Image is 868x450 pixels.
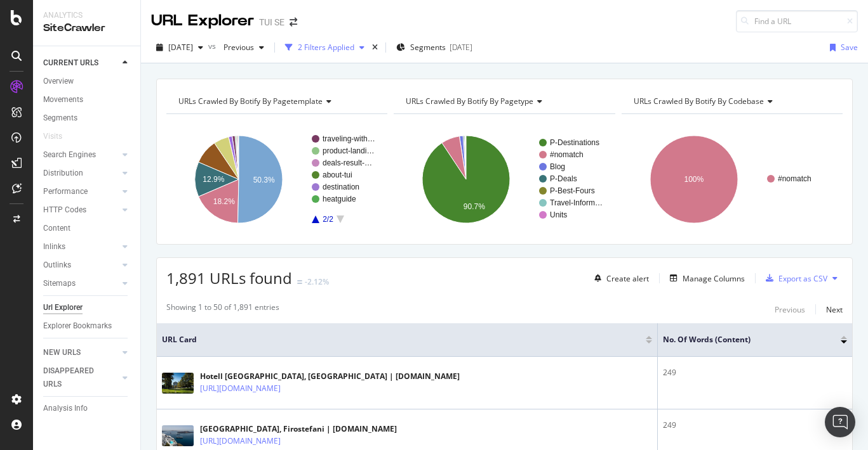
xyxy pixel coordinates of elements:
[298,42,354,53] div: 2 Filters Applied
[176,91,376,112] h4: URLs Crawled By Botify By pagetemplate
[43,185,119,198] a: Performance
[43,112,77,125] div: Segments
[213,197,235,206] text: 18.2%
[43,277,76,290] div: Sitemaps
[550,150,584,159] text: #nomatch
[606,273,649,284] div: Create alert
[43,222,70,235] div: Content
[43,10,130,21] div: Analytics
[43,21,130,35] div: SiteCrawler
[43,364,119,391] a: DISAPPEARED URLS
[825,37,858,58] button: Save
[550,162,565,171] text: Blog
[683,273,745,284] div: Manage Columns
[826,302,843,317] button: Next
[200,371,460,382] div: Hotell [GEOGRAPHIC_DATA], [GEOGRAPHIC_DATA] | [DOMAIN_NAME]
[684,175,704,184] text: 100%
[43,259,119,272] a: Outlinks
[775,302,805,317] button: Previous
[550,174,577,183] text: P-Deals
[43,301,131,314] a: Url Explorer
[826,304,843,315] div: Next
[166,124,387,235] div: A chart.
[391,37,477,58] button: Segments[DATE]
[631,91,831,112] h4: URLs Crawled By Botify By codebase
[589,268,649,288] button: Create alert
[43,56,119,70] a: CURRENT URLS
[736,10,858,32] input: Find a URL
[43,364,107,391] div: DISAPPEARED URLS
[43,277,119,290] a: Sitemaps
[323,134,375,143] text: traveling-with…
[218,37,269,58] button: Previous
[162,334,643,345] span: URL Card
[323,146,374,155] text: product-landi…
[43,346,81,359] div: NEW URLS
[43,130,75,143] a: Visits
[178,96,323,106] span: URLs Crawled By Botify By pagetemplate
[403,91,603,112] h4: URLs Crawled By Botify By pagetype
[841,42,858,53] div: Save
[43,167,119,180] a: Distribution
[634,96,764,106] span: URLs Crawled By Botify By codebase
[162,373,194,394] img: main image
[43,112,131,125] a: Segments
[43,259,71,272] div: Outlinks
[43,346,119,359] a: NEW URLS
[464,202,485,211] text: 90.7%
[622,124,843,235] svg: A chart.
[550,198,603,207] text: Travel-Inform…
[280,37,370,58] button: 2 Filters Applied
[43,56,98,70] div: CURRENT URLS
[208,41,218,51] span: vs
[323,170,352,179] text: about-tui
[218,42,254,53] span: Previous
[778,273,827,284] div: Export as CSV
[43,319,131,333] a: Explorer Bookmarks
[151,37,208,58] button: [DATE]
[200,423,397,435] div: [GEOGRAPHIC_DATA], Firostefani | [DOMAIN_NAME]
[323,158,372,167] text: deals-result-…
[151,10,254,32] div: URL Explorer
[43,203,86,217] div: HTTP Codes
[43,319,112,333] div: Explorer Bookmarks
[778,174,811,183] text: #nomatch
[305,276,329,287] div: -2.12%
[394,124,615,235] svg: A chart.
[665,271,745,286] button: Manage Columns
[200,382,281,395] a: [URL][DOMAIN_NAME]
[43,203,119,217] a: HTTP Codes
[259,16,284,29] div: TUI SE
[203,175,224,184] text: 12.9%
[323,215,333,224] text: 2/2
[297,280,302,284] img: Equal
[43,130,62,143] div: Visits
[290,18,297,27] div: arrow-right-arrow-left
[663,420,847,431] div: 249
[200,435,281,447] a: [URL][DOMAIN_NAME]
[43,148,96,162] div: Search Engines
[166,302,279,317] div: Showing 1 to 50 of 1,891 entries
[43,148,119,162] a: Search Engines
[253,176,275,184] text: 50.3%
[406,96,533,106] span: URLs Crawled By Botify By pagetype
[370,41,380,54] div: times
[663,334,822,345] span: No. of Words (Content)
[43,240,65,254] div: Inlinks
[775,304,805,315] div: Previous
[663,367,847,378] div: 249
[43,240,119,254] a: Inlinks
[761,268,827,288] button: Export as CSV
[323,183,359,191] text: destination
[43,93,83,106] div: Movements
[323,195,356,203] text: heatguide
[550,210,567,219] text: Units
[43,402,88,415] div: Analysis Info
[43,402,131,415] a: Analysis Info
[43,222,131,235] a: Content
[43,75,74,88] div: Overview
[410,42,446,53] span: Segments
[825,407,855,437] div: Open Intercom Messenger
